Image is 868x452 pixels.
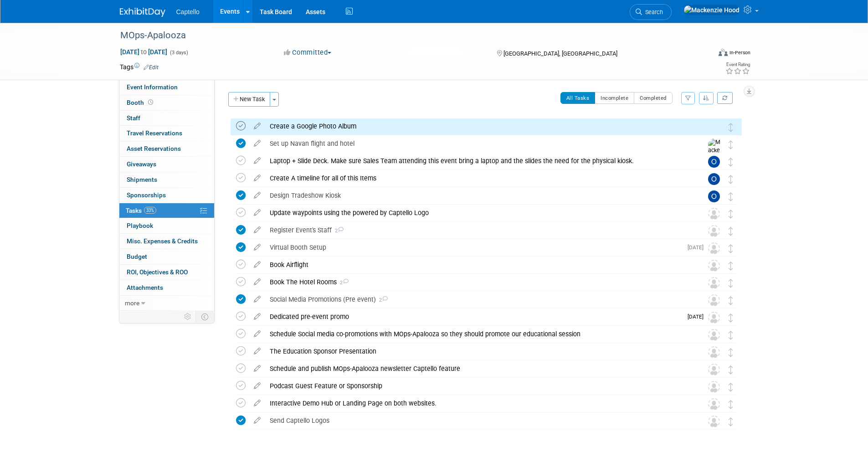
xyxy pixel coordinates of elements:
[657,47,751,61] div: Event Format
[708,156,720,168] img: Owen Ellison
[708,208,720,220] img: Unassigned
[265,395,690,411] div: Interactive Demo Hub or Landing Page on both websites.
[119,95,214,110] a: Booth
[249,157,265,165] a: edit
[249,209,265,217] a: edit
[120,48,168,56] span: [DATE] [DATE]
[127,191,166,199] span: Sponsorships
[249,191,265,200] a: edit
[717,92,733,104] a: Refresh
[708,225,720,237] img: Unassigned
[265,257,690,272] div: Book Airflight
[127,284,163,291] span: Attachments
[144,64,159,71] a: Edit
[708,121,720,133] img: Mackenzie Hood
[119,80,214,95] a: Event Information
[729,227,733,236] i: Move task
[729,331,733,339] i: Move task
[729,175,733,184] i: Move task
[127,145,181,152] span: Asset Reservations
[127,176,157,183] span: Shipments
[139,48,148,56] span: to
[119,141,214,156] a: Asset Reservations
[127,222,153,229] span: Playbook
[708,260,720,272] img: Unassigned
[249,330,265,338] a: edit
[119,172,214,187] a: Shipments
[708,312,720,324] img: Unassigned
[708,381,720,393] img: Unassigned
[729,49,750,56] div: In-Person
[708,190,720,202] img: Owen Ellison
[265,274,690,290] div: Book The Hotel Rooms
[281,48,335,57] button: Committed
[127,268,188,276] span: ROI, Objectives & ROO
[146,99,155,106] span: Booth not reserved yet
[265,344,690,359] div: The Education Sponsor Presentation
[265,153,690,169] div: Laptop + Slide Deck. Make sure Sales Team attending this event bring a laptop and the slides the ...
[127,129,182,137] span: Travel Reservations
[708,416,720,427] img: Unassigned
[376,297,388,303] span: 2
[119,203,214,218] a: Tasks33%
[265,240,682,255] div: Virtual Booth Setup
[729,192,733,201] i: Move task
[249,226,265,234] a: edit
[725,62,750,67] div: Event Rating
[265,222,690,238] div: Register Event's Staff
[127,99,155,106] span: Booth
[127,237,198,245] span: Misc. Expenses & Credits
[117,27,697,44] div: MOps-Apalooza
[332,228,344,234] span: 2
[729,279,733,288] i: Move task
[729,158,733,166] i: Move task
[708,277,720,289] img: Unassigned
[127,253,147,260] span: Budget
[265,170,690,186] div: Create A timeline for all of this Items
[265,413,690,428] div: Send Captello Logos
[265,205,690,221] div: Update waypoints using the powered by Captello Logo
[708,139,722,171] img: Mackenzie Hood
[265,188,690,203] div: Design Tradeshow Kiosk
[337,280,349,286] span: 2
[729,383,733,391] i: Move task
[265,136,690,151] div: Set up Navan flight and hotel
[119,280,214,295] a: Attachments
[249,295,265,303] a: edit
[634,92,673,104] button: Completed
[265,326,690,342] div: Schedule Social media co-promotions with MOps-Apalooza so they should promote our educational ses...
[729,313,733,322] i: Move task
[249,243,265,252] a: edit
[119,157,214,172] a: Giveaways
[708,364,720,375] img: Unassigned
[708,329,720,341] img: Unassigned
[144,207,156,214] span: 33%
[265,292,690,307] div: Social Media Promotions (Pre event)
[729,210,733,218] i: Move task
[180,311,196,323] td: Personalize Event Tab Strip
[119,234,214,249] a: Misc. Expenses & Credits
[729,262,733,270] i: Move task
[228,92,270,107] button: New Task
[249,313,265,321] a: edit
[630,4,672,20] a: Search
[249,416,265,425] a: edit
[120,62,159,72] td: Tags
[729,244,733,253] i: Move task
[688,313,708,320] span: [DATE]
[119,188,214,203] a: Sponsorships
[729,296,733,305] i: Move task
[119,218,214,233] a: Playbook
[729,348,733,357] i: Move task
[708,242,720,254] img: Unassigned
[708,398,720,410] img: Unassigned
[119,111,214,126] a: Staff
[560,92,596,104] button: All Tasks
[249,174,265,182] a: edit
[688,244,708,251] span: [DATE]
[249,261,265,269] a: edit
[127,114,140,122] span: Staff
[729,365,733,374] i: Move task
[729,400,733,409] i: Move task
[729,123,733,132] i: Move task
